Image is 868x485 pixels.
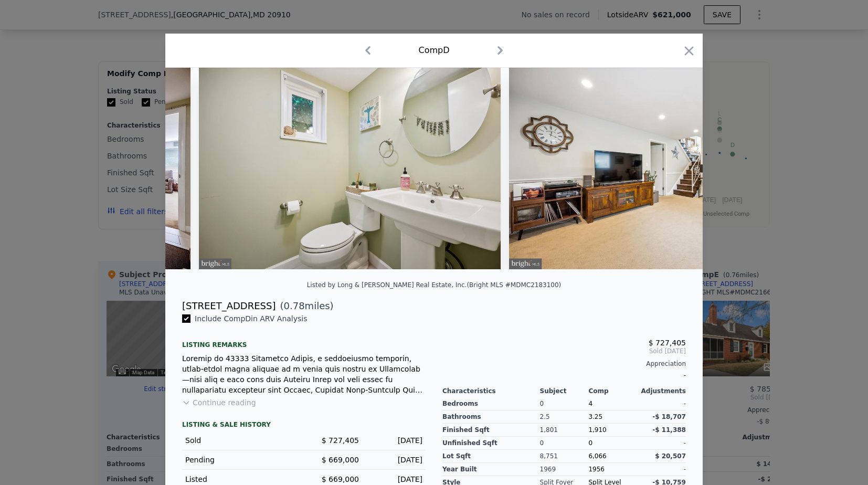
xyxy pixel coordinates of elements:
div: [DATE] [367,474,422,484]
img: Property Img [509,68,811,269]
div: Listed by Long & [PERSON_NAME] Real Estate, Inc. (Bright MLS #MDMC2183100) [307,281,562,289]
span: $ 669,000 [322,456,359,464]
div: - [637,397,686,410]
div: [DATE] [367,455,422,465]
span: ( miles) [276,299,333,313]
span: 1,910 [588,426,606,434]
span: 0.78 [284,300,305,311]
div: LISTING & SALE HISTORY [182,420,426,431]
div: [STREET_ADDRESS] [182,299,276,313]
div: Comp [588,387,637,395]
div: 3.25 [588,410,637,424]
div: Subject [540,387,589,395]
div: Lot Sqft [442,450,540,463]
span: Include Comp D in ARV Analysis [190,314,312,323]
span: 6,066 [588,452,606,460]
span: 0 [588,439,592,447]
div: Listing remarks [182,332,426,349]
div: Comp D [418,44,449,57]
div: 1956 [588,463,637,476]
span: Sold [DATE] [442,347,686,355]
div: 0 [540,397,589,410]
button: Continue reading [182,397,256,408]
div: Characteristics [442,387,540,395]
div: [DATE] [367,435,422,446]
span: $ 727,405 [322,436,359,445]
div: Listed [185,474,295,484]
span: -$ 11,388 [652,426,686,434]
div: Year Built [442,463,540,476]
span: -$ 18,707 [652,413,686,420]
div: - [442,368,686,383]
div: Sold [185,435,295,446]
div: - [637,463,686,476]
div: Bedrooms [442,397,540,410]
div: 0 [540,437,589,450]
img: Property Img [199,68,501,269]
div: 8,751 [540,450,589,463]
div: Finished Sqft [442,424,540,437]
div: Adjustments [637,387,686,395]
div: - [637,437,686,450]
div: Appreciation [442,360,686,368]
span: $ 20,507 [655,452,686,460]
div: 1969 [540,463,589,476]
div: 2.5 [540,410,589,424]
div: 1,801 [540,424,589,437]
div: Pending [185,455,295,465]
span: 4 [588,400,592,407]
span: $ 669,000 [322,475,359,483]
span: $ 727,405 [649,339,686,347]
div: Bathrooms [442,410,540,424]
div: Unfinished Sqft [442,437,540,450]
div: Loremip do 43333 Sitametco Adipis, e seddoeiusmo temporin, utlab-etdol magna aliquae ad m venia q... [182,353,426,395]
